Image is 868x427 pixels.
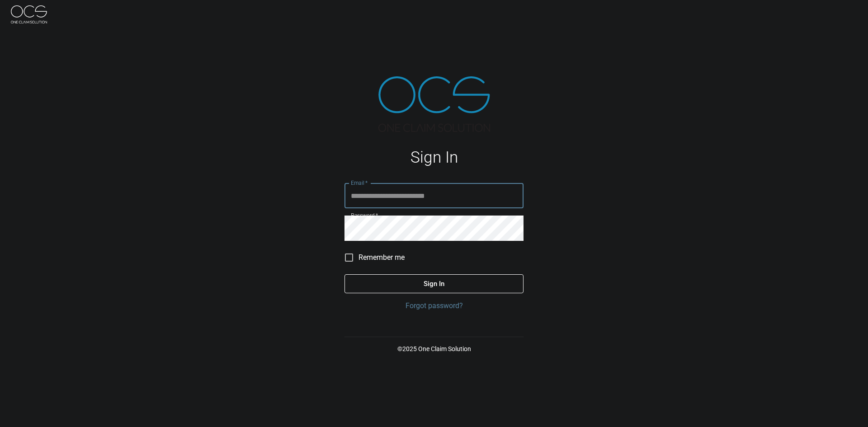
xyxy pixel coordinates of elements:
label: Password [351,211,378,219]
h1: Sign In [344,148,524,167]
p: © 2025 One Claim Solution [344,344,524,353]
span: Remember me [359,252,405,263]
a: Forgot password? [344,300,524,311]
img: ocs-logo-tra.png [378,76,490,132]
img: ocs-logo-white-transparent.png [11,5,47,23]
label: Email [351,179,368,187]
button: Sign In [344,274,524,293]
